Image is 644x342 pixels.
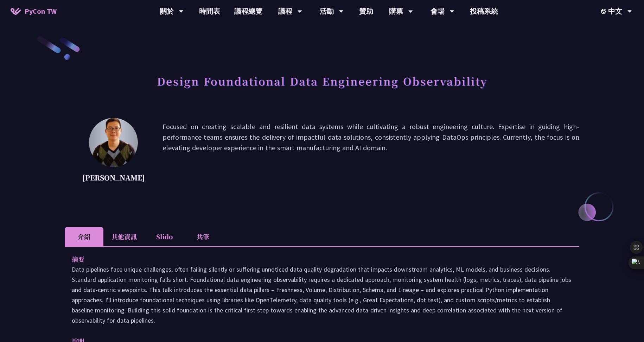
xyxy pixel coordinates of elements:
[11,8,21,15] img: Home icon of PyCon TW 2025
[103,227,145,246] li: 其他資訊
[157,70,487,91] h1: Design Foundational Data Engineering Observability
[145,227,184,246] li: Slido
[4,2,64,20] a: PyCon TW
[89,118,138,167] img: Shuhsi Lin
[72,264,572,325] p: Data pipelines face unique challenges, often failing silently or suffering unnoticed data quality...
[25,6,57,17] span: PyCon TW
[82,172,145,183] p: [PERSON_NAME]
[184,227,222,246] li: 共筆
[601,9,608,14] img: Locale Icon
[72,254,558,264] p: 摘要
[162,121,579,185] p: Focused on creating scalable and resilient data systems while cultivating a robust engineering cu...
[65,227,103,246] li: 介紹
